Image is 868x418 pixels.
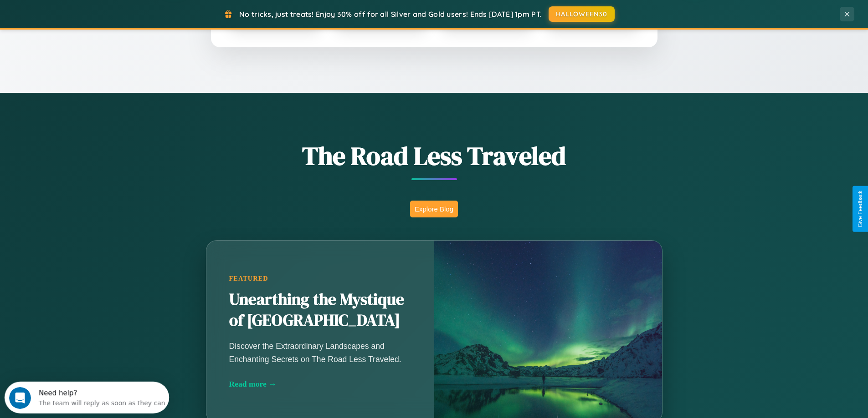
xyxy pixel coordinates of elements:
h1: The Road Less Traveled [161,138,708,173]
div: Open Intercom Messenger [4,4,169,29]
h2: Unearthing the Mystique of [GEOGRAPHIC_DATA] [229,289,411,331]
button: HALLOWEEN30 [549,6,615,22]
button: Explore Blog [410,201,458,217]
iframe: Intercom live chat [9,387,31,409]
div: Give Feedback [857,191,863,227]
div: Need help? [34,8,161,15]
div: The team will reply as soon as they can [34,15,161,25]
div: Read more → [229,379,411,389]
p: Discover the Extraordinary Landscapes and Enchanting Secrets on The Road Less Traveled. [229,340,411,365]
div: Featured [229,275,411,282]
span: No tricks, just treats! Enjoy 30% off for all Silver and Gold users! Ends [DATE] 1pm PT. [239,10,542,19]
iframe: Intercom live chat discovery launcher [5,382,169,413]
